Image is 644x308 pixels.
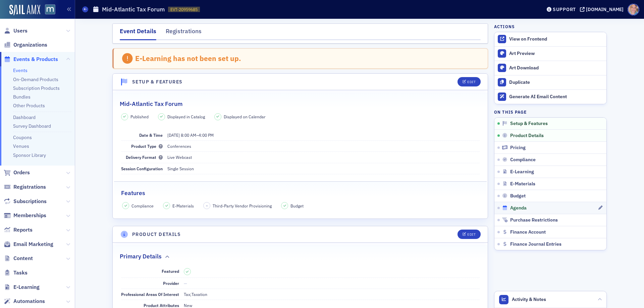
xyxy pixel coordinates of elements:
[494,109,607,115] h4: On this page
[167,166,194,171] span: Single Session
[45,4,55,15] img: SailAMX
[167,132,214,138] span: –
[510,193,526,199] span: Budget
[13,41,47,49] span: Organizations
[13,134,32,140] a: Coupons
[510,145,526,151] span: Pricing
[510,241,561,247] span: Finance Journal Entries
[13,56,58,63] span: Events & Products
[126,155,163,160] span: Delivery Format
[4,169,30,176] a: Orders
[184,291,207,297] div: Tax;Taxation
[13,27,28,35] span: Users
[4,41,47,49] a: Organizations
[494,23,515,29] h4: Actions
[172,203,194,209] span: E-Materials
[290,203,304,209] span: Budget
[40,4,55,16] a: View Homepage
[13,284,40,291] span: E-Learning
[170,7,198,12] span: EVT-20959685
[510,229,546,235] span: Finance Account
[102,5,165,13] h1: Mid-Atlantic Tax Forum
[510,133,544,139] span: Product Details
[121,189,145,197] h2: Features
[586,6,624,12] div: [DOMAIN_NAME]
[494,75,606,89] button: Duplicate
[132,231,181,238] h4: Product Details
[467,80,476,84] div: Edit
[206,203,208,208] span: –
[132,78,182,85] h4: Setup & Features
[509,51,603,57] div: Art Preview
[199,132,214,138] time: 4:00 PM
[13,226,33,234] span: Reports
[167,132,180,138] span: [DATE]
[4,198,47,205] a: Subscriptions
[13,152,46,158] a: Sponsor Library
[4,27,28,35] a: Users
[13,143,29,149] a: Venues
[4,212,46,219] a: Memberships
[163,281,179,286] span: Provider
[167,155,192,160] span: Live Webcast
[167,114,205,120] span: Displayed in Catalog
[13,94,31,100] a: Bundles
[144,303,179,308] span: Product Attributes
[184,281,187,286] span: —
[510,121,548,127] span: Setup & Features
[224,114,266,120] span: Displayed on Calendar
[4,56,58,63] a: Events & Products
[458,230,481,239] button: Edit
[166,27,202,39] div: Registrations
[510,205,527,211] span: Agenda
[13,76,58,82] a: On-Demand Products
[13,85,60,91] a: Subscription Products
[13,169,30,176] span: Orders
[509,65,603,71] div: Art Download
[458,77,481,86] button: Edit
[13,67,28,73] a: Events
[130,114,149,120] span: Published
[120,252,162,261] h2: Primary Details
[510,217,558,223] span: Purchase Restrictions
[494,89,606,104] button: Generate AI Email Content
[510,181,535,187] span: E-Materials
[4,269,28,276] a: Tasks
[4,298,45,305] a: Automations
[13,114,36,120] a: Dashboard
[494,61,606,75] a: Art Download
[494,47,606,61] a: Art Preview
[510,157,536,163] span: Compliance
[13,241,53,248] span: Email Marketing
[4,284,40,291] a: E-Learning
[509,94,603,100] div: Generate AI Email Content
[120,27,156,40] div: Event Details
[13,269,28,276] span: Tasks
[181,132,196,138] time: 8:00 AM
[13,198,47,205] span: Subscriptions
[494,32,606,46] a: View on Frontend
[4,255,33,262] a: Content
[509,79,603,85] div: Duplicate
[121,292,179,297] span: Professional Areas Of Interest
[553,6,576,12] div: Support
[135,54,241,63] div: E-Learning has not been set up.
[4,226,33,234] a: Reports
[162,268,179,274] span: Featured
[13,298,45,305] span: Automations
[213,203,272,209] span: Third-Party Vendor Provisioning
[9,5,40,15] img: SailAMX
[4,183,46,191] a: Registrations
[131,143,163,149] span: Product Type
[120,100,182,108] h2: Mid-Atlantic Tax Forum
[628,4,639,15] span: Profile
[512,296,546,303] span: Activity & Notes
[13,183,46,191] span: Registrations
[121,166,163,171] span: Session Configuration
[13,255,33,262] span: Content
[580,7,626,12] button: [DOMAIN_NAME]
[509,36,603,42] div: View on Frontend
[167,143,191,149] span: Conferences
[13,212,46,219] span: Memberships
